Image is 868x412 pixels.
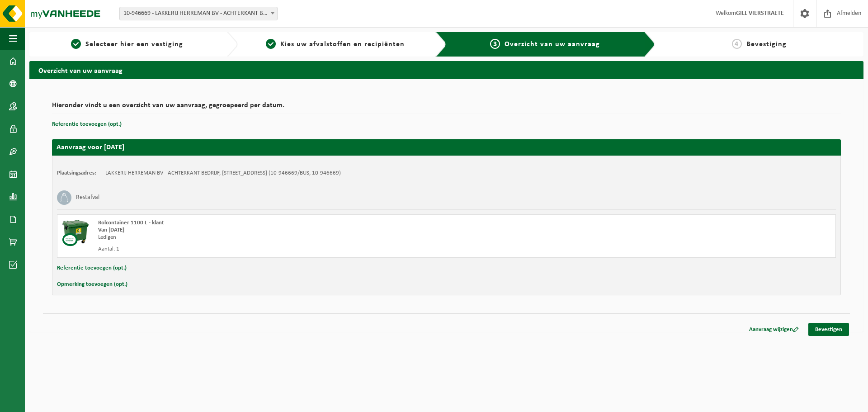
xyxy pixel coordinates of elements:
[98,227,124,233] strong: Van [DATE]
[505,41,600,48] span: Overzicht van uw aanvraag
[736,10,784,17] strong: GILL VIERSTRAETE
[120,7,277,20] span: 10-946669 - LAKKERIJ HERREMAN BV - ACHTERKANT BEDRIJF - DIKSMUIDE
[98,234,483,241] div: Ledigen
[29,61,863,79] h2: Overzicht van uw aanvraag
[808,323,849,336] a: Bevestigen
[52,118,122,130] button: Referentie toevoegen (opt.)
[57,279,127,290] button: Opmerking toevoegen (opt.)
[732,39,742,49] span: 4
[119,7,278,20] span: 10-946669 - LAKKERIJ HERREMAN BV - ACHTERKANT BEDRIJF - DIKSMUIDE
[57,144,124,151] strong: Aanvraag voor [DATE]
[85,41,183,48] span: Selecteer hier een vestiging
[746,41,787,48] span: Bevestiging
[76,190,99,205] h3: Restafval
[490,39,500,49] span: 3
[57,262,127,274] button: Referentie toevoegen (opt.)
[742,323,806,336] a: Aanvraag wijzigen
[98,246,483,253] div: Aantal: 1
[105,170,341,177] td: LAKKERIJ HERREMAN BV - ACHTERKANT BEDRIJF, [STREET_ADDRESS] (10-946669/BUS, 10-946669)
[52,102,841,114] h2: Hieronder vindt u een overzicht van uw aanvraag, gegroepeerd per datum.
[57,170,96,176] strong: Plaatsingsadres:
[280,41,405,48] span: Kies uw afvalstoffen en recipiënten
[34,39,220,50] a: 1Selecteer hier een vestiging
[71,39,81,49] span: 1
[62,219,89,246] img: WB-1100-CU.png
[242,39,428,50] a: 2Kies uw afvalstoffen en recipiënten
[98,220,164,226] span: Rolcontainer 1100 L - klant
[266,39,276,49] span: 2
